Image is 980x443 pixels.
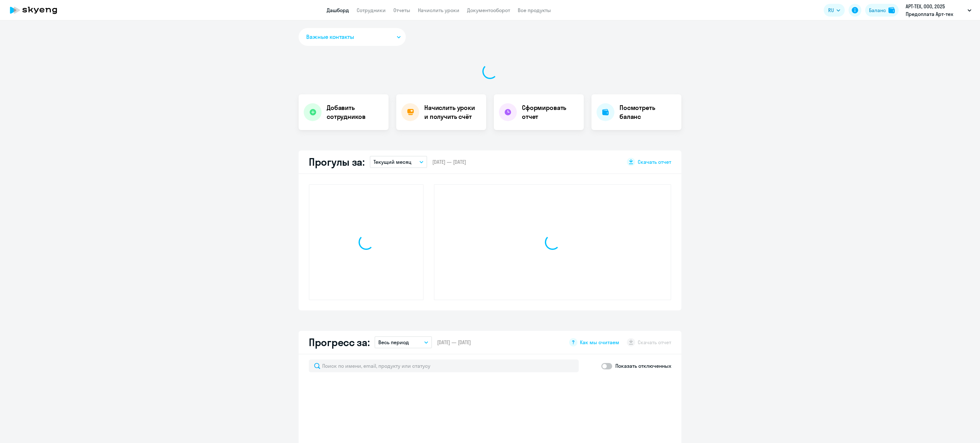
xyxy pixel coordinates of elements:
[378,338,409,346] p: Весь период
[309,156,365,168] h2: Прогулы за:
[424,103,480,121] h4: Начислить уроки и получить счёт
[370,156,427,168] button: Текущий месяц
[824,4,845,17] button: RU
[906,3,965,18] p: АРТ-ТЕХ, ООО, 2025 Предоплата Арт-тех
[309,359,579,372] input: Поиск по имени, email, продукту или статусу
[869,6,886,14] div: Баланс
[375,336,432,348] button: Весь период
[865,4,899,17] button: Балансbalance
[432,158,466,165] span: [DATE] — [DATE]
[467,7,510,13] a: Документооборот
[522,103,579,121] h4: Сформировать отчет
[638,158,671,165] span: Скачать отчет
[437,339,471,346] span: [DATE] — [DATE]
[888,7,895,13] img: balance
[327,7,349,13] a: Дашборд
[902,3,975,18] button: АРТ-ТЕХ, ООО, 2025 Предоплата Арт-тех
[615,362,671,370] p: Показать отключенных
[393,7,410,13] a: Отчеты
[327,103,383,121] h4: Добавить сотрудников
[580,339,619,346] span: Как мы считаем
[309,336,369,349] h2: Прогресс за:
[620,103,676,121] h4: Посмотреть баланс
[418,7,459,13] a: Начислить уроки
[306,33,354,41] span: Важные контакты
[299,28,406,46] button: Важные контакты
[357,7,386,13] a: Сотрудники
[374,158,412,166] p: Текущий месяц
[828,6,834,14] span: RU
[518,7,551,13] a: Все продукты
